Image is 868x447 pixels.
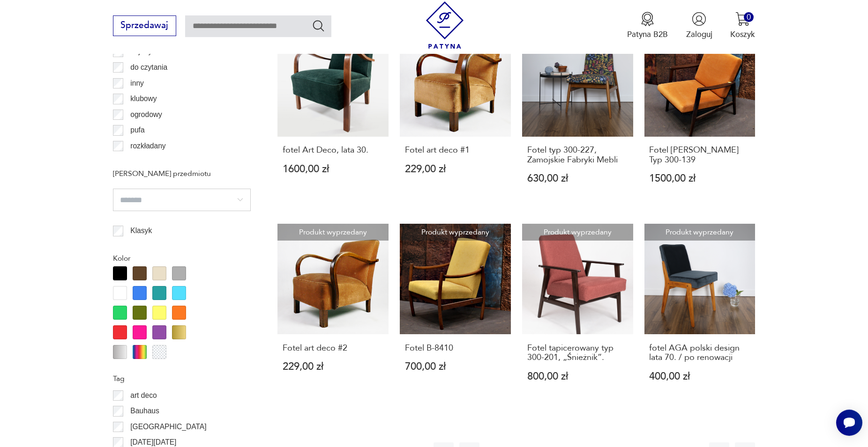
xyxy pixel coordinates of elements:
[130,389,157,402] p: art deco
[649,174,750,183] p: 1500,00 zł
[113,168,251,180] p: [PERSON_NAME] przedmiotu
[527,174,628,183] p: 630,00 zł
[113,22,176,30] a: Sprzedawaj
[130,124,144,136] p: pufa
[527,146,628,165] h3: Fotel typ 300-227, Zamojskie Fabryki Mebli
[283,344,383,353] h3: Fotel art deco #2
[644,224,756,403] a: Produkt wyprzedanyfotel AGA polski design lata 70. / po renowacjifotel AGA polski design lata 70....
[421,1,469,49] img: Patyna - sklep z meblami i dekoracjami vintage
[405,146,506,155] h3: Fotel art deco #1
[130,405,159,417] p: Bauhaus
[400,224,511,403] a: Produkt wyprzedanyFotel B-8410Fotel B-8410700,00 zł
[113,15,176,36] button: Sprzedawaj
[730,29,755,40] p: Koszyk
[522,26,633,206] a: Produkt wyprzedanyFotel typ 300-227, Zamojskie Fabryki MebliFotel typ 300-227, Zamojskie Fabryki ...
[649,344,750,363] h3: fotel AGA polski design lata 70. / po renowacji
[405,362,506,372] p: 700,00 zł
[312,19,325,32] button: Szukaj
[640,12,655,26] img: Ikona medalu
[527,372,628,381] p: 800,00 zł
[649,146,750,165] h3: Fotel [PERSON_NAME] Typ 300-139
[644,26,756,206] a: Produkt wyprzedanyFotel Stefan Typ 300-139Fotel [PERSON_NAME] Typ 300-1391500,00 zł
[130,225,152,237] p: Klasyk
[744,12,754,22] div: 0
[130,140,165,152] p: rozkładany
[522,224,633,403] a: Produkt wyprzedanyFotel tapicerowany typ 300-201, „Śnieżnik”.Fotel tapicerowany typ 300-201, „Śni...
[130,421,206,433] p: [GEOGRAPHIC_DATA]
[283,146,383,155] h3: fotel Art Deco, lata 30.
[527,344,628,363] h3: Fotel tapicerowany typ 300-201, „Śnieżnik”.
[113,252,251,264] p: Kolor
[283,362,383,372] p: 229,00 zł
[627,12,668,40] a: Ikona medaluPatyna B2B
[130,109,162,121] p: ogrodowy
[627,12,668,40] button: Patyna B2B
[130,93,157,105] p: klubowy
[130,77,144,89] p: inny
[130,61,167,73] p: do czytania
[400,26,511,206] a: Produkt wyprzedanyFotel art deco #1Fotel art deco #1229,00 zł
[283,164,383,174] p: 1600,00 zł
[405,344,506,353] h3: Fotel B-8410
[730,12,755,40] button: 0Koszyk
[649,372,750,381] p: 400,00 zł
[627,29,668,40] p: Patyna B2B
[277,26,389,206] a: Produkt wyprzedanyfotel Art Deco, lata 30.fotel Art Deco, lata 30.1600,00 zł
[277,224,389,403] a: Produkt wyprzedanyFotel art deco #2Fotel art deco #2229,00 zł
[686,12,712,40] button: Zaloguj
[692,12,706,26] img: Ikonka użytkownika
[113,373,251,385] p: Tag
[405,164,506,174] p: 229,00 zł
[735,12,750,26] img: Ikona koszyka
[686,29,712,40] p: Zaloguj
[836,410,862,436] iframe: Smartsupp widget button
